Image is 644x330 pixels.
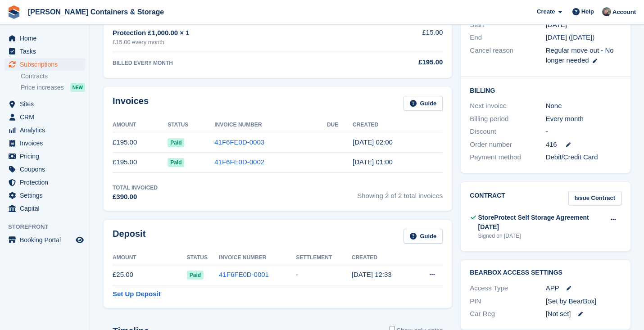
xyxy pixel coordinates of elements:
h2: BearBox Access Settings [470,269,621,276]
span: Protection [20,176,74,189]
span: Account [612,8,636,17]
a: Guide [404,229,443,244]
span: Help [581,7,594,16]
span: Storefront [8,222,90,231]
a: Contracts [21,72,85,81]
td: £15.00 [366,23,443,52]
a: menu [5,176,85,189]
a: menu [5,124,85,136]
h2: Invoices [113,96,149,111]
div: Every month [546,114,621,124]
td: - [296,265,352,285]
a: [PERSON_NAME] Containers & Storage [24,5,168,19]
span: Regular move out - No longer needed [546,46,614,64]
div: Access Type [470,283,545,294]
div: Signed on [DATE] [478,232,605,240]
a: 41F6FE0D-0001 [219,271,269,278]
span: Paid [168,138,184,147]
div: - [546,127,621,137]
time: 2025-03-28 01:00:00 UTC [546,20,567,30]
div: NEW [70,83,85,92]
span: Coupons [20,163,74,176]
div: [Set by BearBox] [546,296,621,307]
div: End [470,32,545,43]
span: Pricing [20,150,74,163]
time: 2025-03-28 01:00:43 UTC [353,158,393,166]
div: Debit/Credit Card [546,152,621,163]
div: £195.00 [366,57,443,68]
a: Guide [404,96,443,111]
a: menu [5,58,85,71]
a: Issue Contract [568,191,621,206]
div: [Not set] [546,309,621,319]
time: 2025-03-15 12:33:37 UTC [352,271,392,278]
a: menu [5,163,85,176]
div: £390.00 [113,192,158,202]
a: menu [5,32,85,45]
div: StoreProtect Self Storage Agreement [DATE] [478,213,605,232]
div: £15.00 every month [113,38,366,47]
h2: Contract [470,191,505,206]
span: Capital [20,202,74,215]
span: Invoices [20,137,74,149]
th: Due [327,118,353,132]
div: Payment method [470,152,545,163]
span: Home [20,32,74,45]
td: £195.00 [113,152,168,172]
a: Set Up Deposit [113,289,161,299]
a: menu [5,234,85,246]
td: £25.00 [113,265,187,285]
a: menu [5,45,85,58]
span: Showing 2 of 2 total invoices [357,184,443,202]
span: Sites [20,98,74,110]
div: Next invoice [470,101,545,111]
span: Create [537,7,555,16]
th: Invoice Number [219,251,296,265]
div: Total Invoiced [113,184,158,192]
div: BILLED EVERY MONTH [113,59,366,67]
th: Invoice Number [214,118,327,132]
span: CRM [20,111,74,123]
a: 41F6FE0D-0003 [214,138,264,146]
th: Amount [113,251,187,265]
div: Car Reg [470,309,545,319]
div: Order number [470,140,545,150]
h2: Billing [470,86,621,95]
span: [DATE] ([DATE]) [546,33,595,41]
a: Price increases NEW [21,82,85,92]
th: Amount [113,118,168,132]
h2: Deposit [113,229,145,244]
div: Start [470,20,545,30]
th: Created [352,251,413,265]
span: 416 [546,140,557,150]
th: Settlement [296,251,352,265]
span: Paid [187,271,204,280]
span: Tasks [20,45,74,58]
span: Subscriptions [20,58,74,71]
time: 2025-04-28 01:00:28 UTC [353,138,393,146]
th: Created [353,118,443,132]
span: Booking Portal [20,234,74,246]
span: Settings [20,189,74,202]
div: Protection £1,000.00 × 1 [113,28,366,38]
div: Discount [470,127,545,137]
div: Billing period [470,114,545,124]
span: Analytics [20,124,74,136]
a: menu [5,189,85,202]
div: Cancel reason [470,45,545,66]
a: menu [5,98,85,110]
img: Adam Greenhalgh [602,7,611,16]
th: Status [168,118,214,132]
a: menu [5,111,85,123]
a: menu [5,202,85,215]
a: menu [5,137,85,149]
a: 41F6FE0D-0002 [214,158,264,166]
img: stora-icon-8386f47178a22dfd0bd8f6a31ec36ba5ce8667c1dd55bd0f319d3a0aa187defe.svg [7,5,21,19]
td: £195.00 [113,132,168,153]
div: APP [546,283,621,294]
div: None [546,101,621,111]
a: Preview store [74,235,85,245]
a: menu [5,150,85,163]
div: PIN [470,296,545,307]
span: Price increases [21,83,64,92]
